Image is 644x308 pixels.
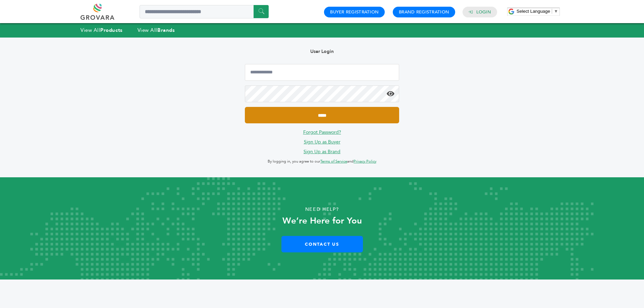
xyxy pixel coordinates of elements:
a: Sign Up as Brand [304,148,340,155]
a: Select Language​ [517,9,558,14]
strong: Brands [157,27,175,34]
span: ▼ [554,9,558,14]
p: By logging in, you agree to our and [245,158,399,166]
a: Buyer Registration [330,9,379,15]
strong: We’re Here for You [282,215,362,227]
input: Email Address [245,64,399,81]
a: Terms of Service [320,159,347,164]
input: Search a product or brand... [140,5,269,18]
a: View AllBrands [138,27,175,34]
a: Sign Up as Buyer [304,139,340,145]
a: Brand Registration [399,9,449,15]
a: Login [476,9,491,15]
p: Need Help? [32,204,612,214]
b: User Login [310,48,334,55]
a: View AllProducts [80,27,123,34]
a: Privacy Policy [354,159,376,164]
a: Forgot Password? [303,129,341,135]
span: Select Language [517,9,550,14]
a: Contact Us [281,236,363,252]
input: Password [245,85,399,102]
strong: Products [100,27,122,34]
